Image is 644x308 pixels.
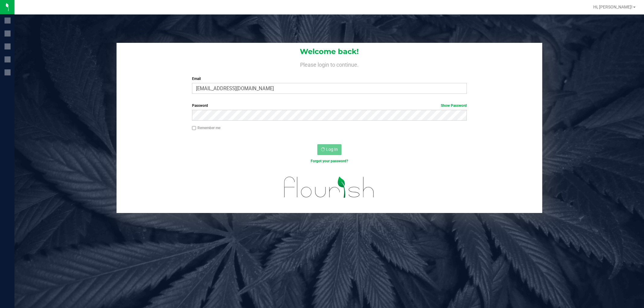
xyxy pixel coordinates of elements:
span: Log In [326,147,338,152]
label: Remember me [192,125,220,131]
img: flourish_logo.svg [276,170,383,204]
span: Hi, [PERSON_NAME]! [593,5,633,9]
a: Show Password [441,103,467,108]
a: Forgot your password? [311,159,348,163]
h4: Please login to continue. [117,60,542,68]
input: Remember me [192,126,196,130]
h1: Welcome back! [117,48,542,56]
span: Password [192,103,208,108]
button: Log In [317,144,341,155]
label: Email [192,76,467,81]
